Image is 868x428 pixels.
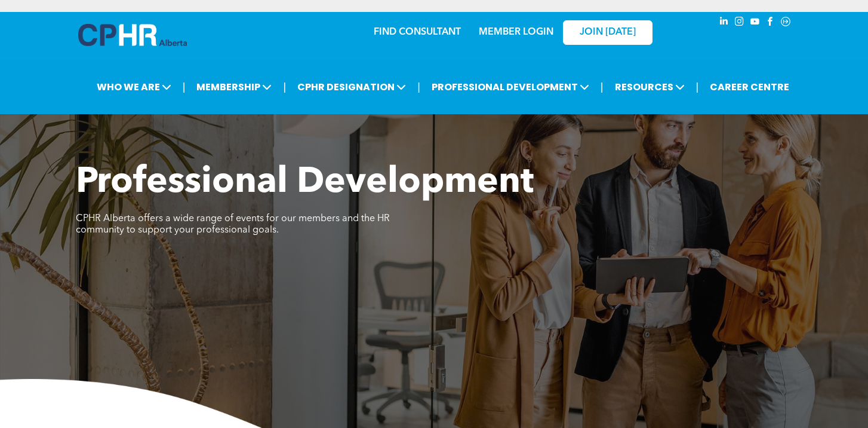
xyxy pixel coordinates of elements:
li: | [183,75,186,99]
a: MEMBER LOGIN [479,27,553,37]
a: CAREER CENTRE [706,76,793,98]
li: | [601,75,604,99]
span: JOIN [DATE] [580,27,636,38]
span: CPHR Alberta offers a wide range of events for our members and the HR community to support your p... [76,214,390,235]
span: Professional Development [76,165,534,201]
a: facebook [764,15,777,31]
a: FIND CONSULTANT [374,27,461,37]
a: Social network [779,15,792,31]
li: | [696,75,699,99]
span: CPHR DESIGNATION [294,76,410,98]
li: | [417,75,420,99]
span: PROFESSIONAL DEVELOPMENT [428,76,593,98]
span: RESOURCES [611,76,688,98]
a: instagram [732,15,746,31]
img: A blue and white logo for cp alberta [78,24,187,46]
a: JOIN [DATE] [563,20,652,45]
span: MEMBERSHIP [193,76,275,98]
span: WHO WE ARE [93,76,175,98]
a: youtube [748,15,761,31]
a: linkedin [717,15,730,31]
li: | [283,75,286,99]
